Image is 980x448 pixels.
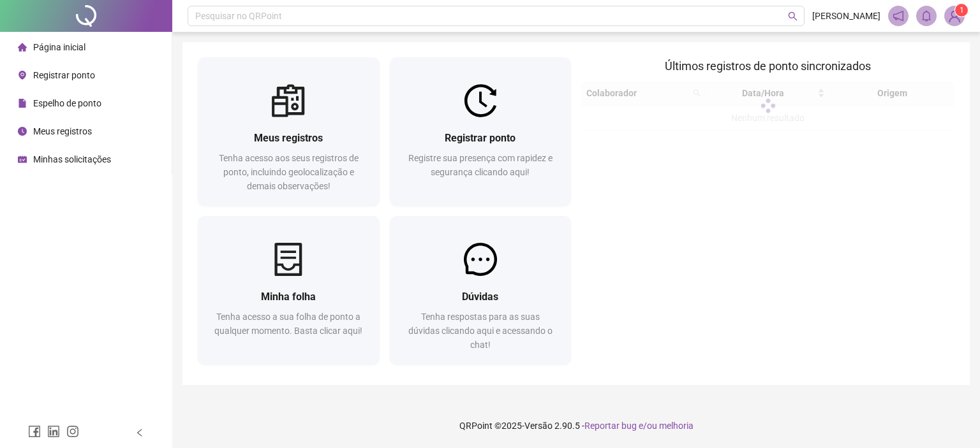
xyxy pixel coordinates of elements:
footer: QRPoint © 2025 - 2.90.5 - [172,403,980,448]
span: instagram [66,425,79,438]
span: bell [921,10,932,22]
span: Registre sua presença com rapidez e segurança clicando aqui! [408,153,553,177]
a: DúvidasTenha respostas para as suas dúvidas clicando aqui e acessando o chat! [390,216,572,365]
span: Minhas solicitações [33,154,111,164]
span: Minha folha [261,291,316,303]
a: Meus registrosTenha acesso aos seus registros de ponto, incluindo geolocalização e demais observa... [198,57,380,206]
img: 89734 [945,6,964,25]
span: [PERSON_NAME] [812,9,880,23]
span: Espelho de ponto [33,98,101,108]
span: Versão [524,421,553,431]
a: Minha folhaTenha acesso a sua folha de ponto a qualquer momento. Basta clicar aqui! [198,216,380,365]
a: Registrar pontoRegistre sua presença com rapidez e segurança clicando aqui! [390,57,572,206]
span: Registrar ponto [445,132,516,144]
sup: Atualize o seu contato no menu Meus Dados [955,4,968,17]
span: Meus registros [33,126,92,136]
span: environment [18,71,27,80]
span: Tenha acesso aos seus registros de ponto, incluindo geolocalização e demais observações! [219,153,359,191]
span: Últimos registros de ponto sincronizados [665,59,871,73]
span: Meus registros [254,132,323,144]
span: search [788,11,798,21]
span: linkedin [47,425,60,438]
span: home [18,43,27,52]
span: left [135,428,144,437]
span: Tenha acesso a sua folha de ponto a qualquer momento. Basta clicar aqui! [214,312,362,336]
span: file [18,99,27,108]
span: clock-circle [18,127,27,136]
span: Registrar ponto [33,70,95,80]
span: Página inicial [33,42,85,52]
span: Dúvidas [462,291,498,303]
span: Tenha respostas para as suas dúvidas clicando aqui e acessando o chat! [408,312,553,350]
span: schedule [18,155,27,164]
span: 1 [960,6,964,15]
span: Reportar bug e/ou melhoria [584,421,694,431]
span: notification [893,10,904,22]
span: facebook [28,425,41,438]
